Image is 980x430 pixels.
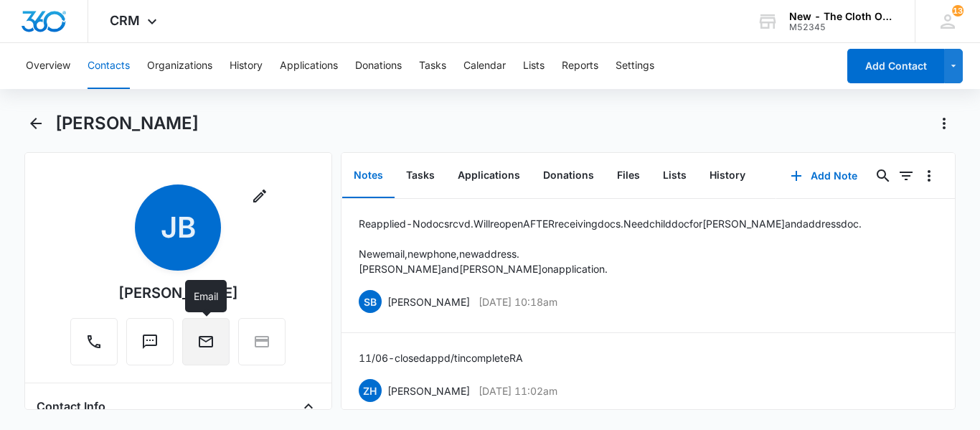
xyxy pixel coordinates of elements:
[419,43,446,89] button: Tasks
[463,43,506,89] button: Calendar
[776,159,872,193] button: Add Note
[952,5,963,17] span: 13
[26,43,70,89] button: Overview
[532,154,606,198] button: Donations
[789,11,894,22] div: account name
[952,5,963,17] div: notifications count
[110,13,140,28] span: CRM
[70,340,118,352] a: Call
[918,164,941,187] button: Overflow Menu
[126,318,174,365] button: Text
[135,184,221,271] span: JB
[395,154,446,198] button: Tasks
[651,154,698,198] button: Lists
[37,398,105,415] h4: Contact Info
[359,216,862,231] p: Reapplied - No docs rcvd. Will reopen AFTER receiving docs. Need child doc for [PERSON_NAME] and ...
[55,113,199,134] h1: [PERSON_NAME]
[479,383,557,398] p: [DATE] 11:02am
[446,154,532,198] button: Applications
[387,383,470,398] p: [PERSON_NAME]
[297,395,320,418] button: Close
[70,318,118,365] button: Call
[24,112,47,135] button: Back
[523,43,545,89] button: Lists
[895,164,918,187] button: Filters
[355,43,402,89] button: Donations
[280,43,338,89] button: Applications
[185,280,227,312] div: Email
[562,43,598,89] button: Reports
[359,350,523,365] p: 11/06 - closed app d/t incomplete RA
[359,261,862,276] p: [PERSON_NAME] and [PERSON_NAME] on application.
[606,154,651,198] button: Files
[789,22,894,32] div: account id
[933,112,956,135] button: Actions
[359,290,382,313] span: SB
[359,246,862,261] p: New email, new phone, new address.
[616,43,654,89] button: Settings
[147,43,212,89] button: Organizations
[479,294,557,309] p: [DATE] 10:18am
[359,379,382,402] span: ZH
[387,294,470,309] p: [PERSON_NAME]
[872,164,895,187] button: Search...
[118,282,238,304] div: [PERSON_NAME]
[126,340,174,352] a: Text
[88,43,130,89] button: Contacts
[847,49,944,83] button: Add Contact
[698,154,757,198] button: History
[182,318,230,365] button: Email
[230,43,263,89] button: History
[182,340,230,352] a: Email
[342,154,395,198] button: Notes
